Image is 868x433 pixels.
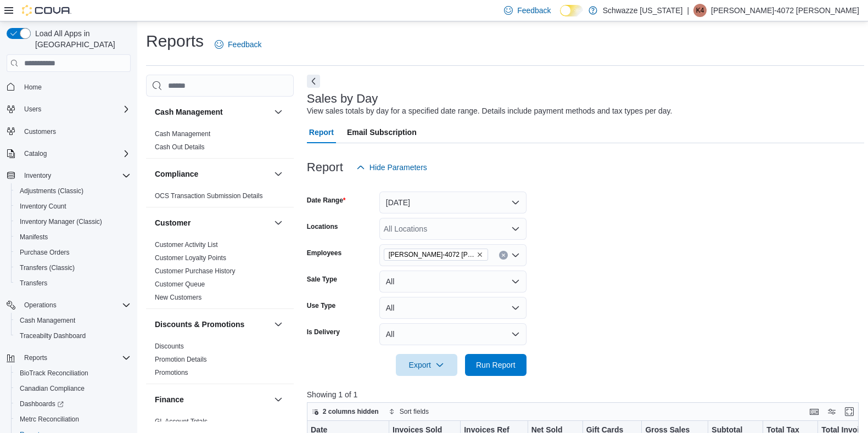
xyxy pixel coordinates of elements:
[307,405,383,418] button: 2 columns hidden
[155,241,218,249] a: Customer Activity List
[155,355,207,364] span: Promotion Details
[307,389,864,400] p: Showing 1 of 1
[687,4,689,17] p: |
[2,102,135,117] button: Users
[20,103,46,116] button: Users
[11,381,135,396] button: Canadian Compliance
[307,105,673,117] div: View sales totals by day for a specified date range. Details include payment methods and tax type...
[11,229,135,245] button: Manifests
[15,367,131,380] span: BioTrack Reconciliation
[15,261,79,274] a: Transfers (Classic)
[20,299,61,312] button: Operations
[155,254,226,262] a: Customer Loyalty Points
[20,202,66,211] span: Inventory Count
[15,367,93,380] a: BioTrack Reconciliation
[272,393,285,406] button: Finance
[24,105,41,114] span: Users
[379,297,527,319] button: All
[20,187,83,195] span: Adjustments (Classic)
[272,105,285,119] button: Cash Management
[15,397,131,410] span: Dashboards
[146,238,294,308] div: Customer
[20,351,52,364] button: Reports
[155,342,184,350] a: Discounts
[2,297,135,313] button: Operations
[396,354,457,376] button: Export
[11,275,135,291] button: Transfers
[389,249,474,260] span: [PERSON_NAME]-4072 [PERSON_NAME]
[696,4,704,17] span: K4
[15,184,88,198] a: Adjustments (Classic)
[24,171,51,180] span: Inventory
[20,147,51,160] button: Catalog
[155,267,236,275] span: Customer Purchase History
[15,382,131,395] span: Canadian Compliance
[24,127,56,136] span: Customers
[15,413,131,426] span: Metrc Reconciliation
[272,167,285,181] button: Compliance
[155,417,208,426] span: GL Account Totals
[307,301,335,310] label: Use Type
[20,233,48,241] span: Manifests
[155,418,208,425] a: GL Account Totals
[155,143,205,151] a: Cash Out Details
[499,251,508,260] button: Clear input
[20,263,75,272] span: Transfers (Classic)
[15,200,71,213] a: Inventory Count
[352,156,432,178] button: Hide Parameters
[560,16,561,17] span: Dark Mode
[15,314,80,327] a: Cash Management
[155,319,270,330] button: Discounts & Promotions
[155,369,188,376] a: Promotions
[15,329,131,342] span: Traceabilty Dashboard
[11,183,135,199] button: Adjustments (Classic)
[155,217,191,228] h3: Customer
[307,249,341,257] label: Employees
[369,162,427,173] span: Hide Parameters
[20,384,85,393] span: Canadian Compliance
[11,214,135,229] button: Inventory Manager (Classic)
[402,354,451,376] span: Export
[15,261,131,274] span: Transfers (Classic)
[24,83,42,92] span: Home
[20,279,47,288] span: Transfers
[11,365,135,381] button: BioTrack Reconciliation
[20,125,60,138] a: Customers
[20,316,75,325] span: Cash Management
[11,328,135,344] button: Traceabilty Dashboard
[155,168,270,179] button: Compliance
[155,192,263,200] span: OCS Transaction Submission Details
[24,301,57,310] span: Operations
[155,267,236,275] a: Customer Purchase History
[31,28,131,50] span: Load All Apps in [GEOGRAPHIC_DATA]
[307,92,378,105] h3: Sales by Day
[155,394,270,405] button: Finance
[2,146,135,161] button: Catalog
[11,313,135,328] button: Cash Management
[20,81,46,94] a: Home
[15,314,131,327] span: Cash Management
[517,5,551,16] span: Feedback
[711,4,859,17] p: [PERSON_NAME]-4072 [PERSON_NAME]
[693,4,707,17] div: Karen-4072 Collazo
[476,359,516,370] span: Run Report
[155,356,207,363] a: Promotion Details
[272,318,285,331] button: Discounts & Promotions
[15,246,131,259] span: Purchase Orders
[228,39,261,50] span: Feedback
[15,215,107,228] a: Inventory Manager (Classic)
[20,331,86,340] span: Traceabilty Dashboard
[155,168,198,179] h3: Compliance
[272,216,285,229] button: Customer
[15,215,131,228] span: Inventory Manager (Classic)
[24,353,47,362] span: Reports
[309,121,334,143] span: Report
[155,192,263,200] a: OCS Transaction Submission Details
[155,293,201,302] span: New Customers
[477,251,483,258] button: Remove Karen-4072 Collazo from selection in this group
[15,413,83,426] a: Metrc Reconciliation
[307,196,346,205] label: Date Range
[20,147,131,160] span: Catalog
[465,354,527,376] button: Run Report
[347,121,417,143] span: Email Subscription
